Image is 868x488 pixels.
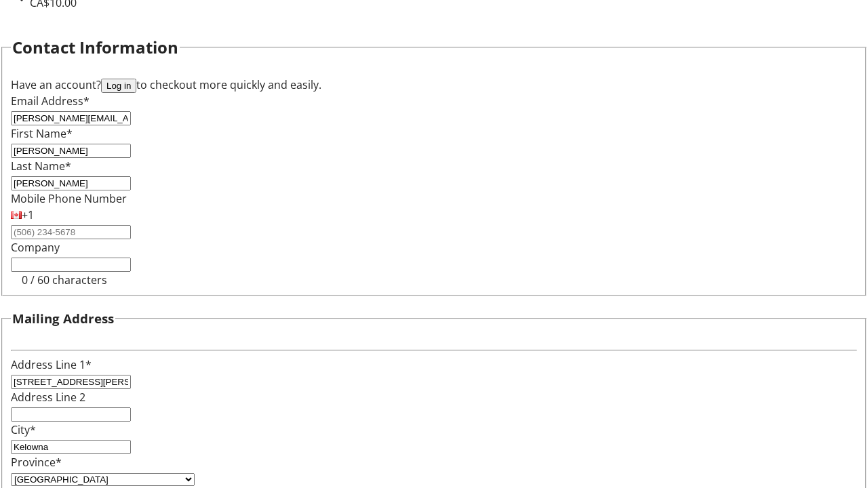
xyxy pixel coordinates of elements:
[12,309,114,328] h3: Mailing Address
[11,159,71,174] label: Last Name*
[11,126,73,141] label: First Name*
[11,77,857,93] div: Have an account? to checkout more quickly and easily.
[11,191,127,206] label: Mobile Phone Number
[11,357,92,372] label: Address Line 1*
[12,35,178,60] h2: Contact Information
[101,79,136,93] button: Log in
[11,422,36,437] label: City*
[11,440,131,454] input: City
[11,375,131,389] input: Address
[11,240,60,255] label: Company
[22,272,107,287] tr-character-limit: 0 / 60 characters
[11,455,62,470] label: Province*
[11,94,90,108] label: Email Address*
[11,225,131,239] input: (506) 234-5678
[11,390,85,405] label: Address Line 2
